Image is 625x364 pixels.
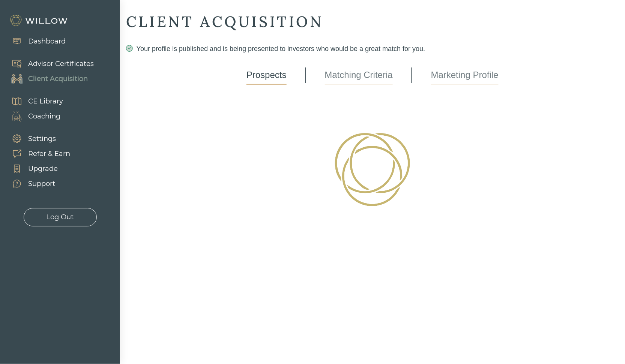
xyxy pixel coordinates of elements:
a: Upgrade [4,161,70,176]
div: Support [28,179,55,189]
span: check-circle [126,45,133,52]
a: Settings [4,131,70,146]
div: Upgrade [28,164,58,174]
a: Refer & Earn [4,146,70,161]
div: CLIENT ACQUISITION [126,12,619,31]
div: Client Acquisition [28,74,88,84]
a: Advisor Certificates [4,56,94,71]
div: Your profile is published and is being presented to investors who would be a great match for you. [126,43,619,54]
a: Client Acquisition [4,71,94,86]
div: CE Library [28,96,63,106]
a: CE Library [4,94,63,109]
a: Prospects [246,66,287,85]
a: Dashboard [4,34,66,49]
a: Matching Criteria [325,66,393,85]
a: Marketing Profile [431,66,499,85]
div: Dashboard [28,36,66,46]
div: Log Out [47,212,74,222]
div: Coaching [28,111,60,121]
img: Willow [9,15,69,27]
a: Coaching [4,109,63,124]
div: Advisor Certificates [28,59,94,69]
div: Refer & Earn [28,149,70,159]
img: Loading! [334,132,411,207]
div: Settings [28,134,56,144]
